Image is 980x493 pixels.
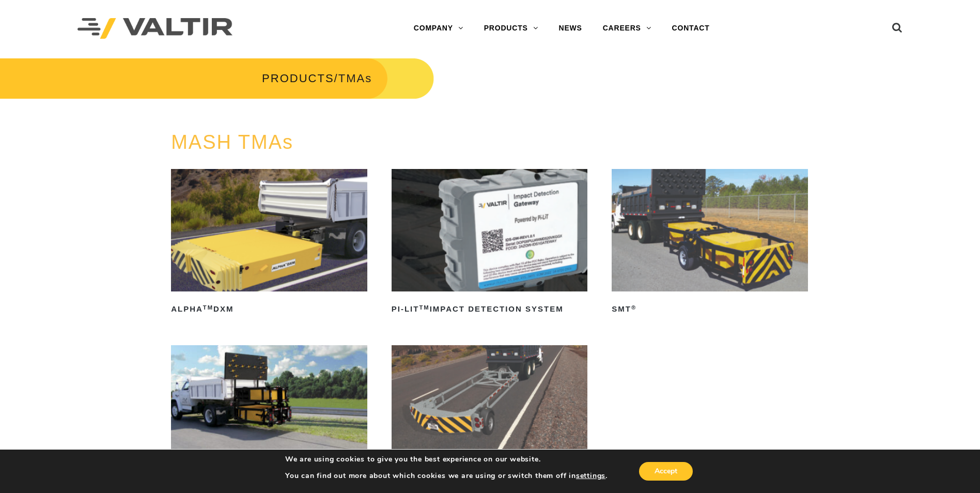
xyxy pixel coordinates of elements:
[631,304,636,311] sup: ®
[262,72,334,85] a: PRODUCTS
[171,131,293,153] a: MASH TMAs
[593,18,662,39] a: CAREERS
[77,18,232,39] img: Valtir
[338,72,372,85] span: TMAs
[639,462,693,481] button: Accept
[171,301,367,317] h2: ALPHA DXM
[474,18,549,39] a: PRODUCTS
[576,471,605,481] button: settings
[171,169,367,317] a: ALPHATMDXM
[612,301,808,317] h2: SMT
[285,455,608,464] p: We are using cookies to give you the best experience on our website.
[203,304,213,311] sup: TM
[285,471,608,481] p: You can find out more about which cookies we are using or switch them off in .
[403,18,474,39] a: COMPANY
[549,18,593,39] a: NEWS
[612,169,808,317] a: SMT®
[662,18,720,39] a: CONTACT
[392,169,588,317] a: PI-LITTMImpact Detection System
[392,301,588,317] h2: PI-LIT Impact Detection System
[419,304,429,311] sup: TM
